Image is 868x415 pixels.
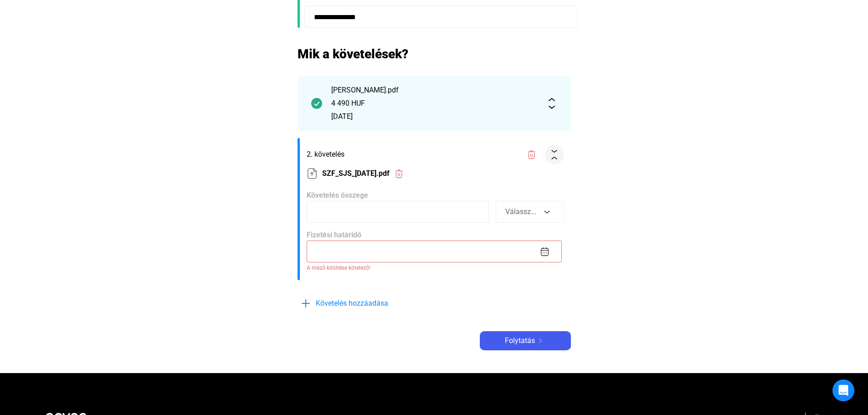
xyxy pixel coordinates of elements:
[522,145,541,164] button: trash-red
[545,145,564,164] button: collapse
[550,150,559,159] img: collapse
[307,231,361,239] span: Fizetési határidő
[311,98,322,109] img: checkmark-darker-green-circle
[535,338,546,343] img: arrow-right-white
[300,298,311,309] img: plus-blue
[546,98,557,109] img: expand
[390,164,409,183] button: trash-red
[298,46,571,62] h2: Mik a követelések?
[394,169,404,179] img: trash-red
[832,379,854,401] div: Open Intercom Messenger
[331,85,537,96] div: [PERSON_NAME].pdf
[331,111,537,122] div: [DATE]
[316,298,388,309] span: Követelés hozzáadása
[322,168,390,179] span: SZF_SJS_[DATE].pdf
[527,150,536,159] img: trash-red
[307,191,368,200] span: Követelés összege
[496,201,564,223] button: Válassz...
[505,207,536,216] span: Válassz...
[307,149,519,160] span: 2. követelés
[505,335,535,346] span: Folytatás
[480,331,571,350] button: Folytatásarrow-right-white
[307,168,318,179] img: upload-paper
[331,98,537,109] div: 4 490 HUF
[307,262,564,273] span: A mező kitöltése kötelező!
[298,294,434,313] button: plus-blueKövetelés hozzáadása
